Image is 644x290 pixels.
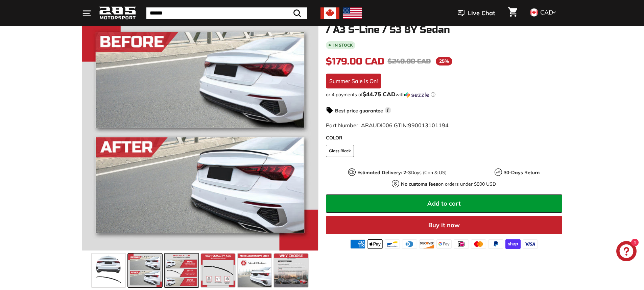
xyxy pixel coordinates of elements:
span: i [385,107,391,113]
img: american_express [350,239,365,249]
img: paypal [488,239,503,249]
img: master [471,239,486,249]
img: Logo_285_Motorsport_areodynamics_components [99,5,136,21]
span: Add to cart [427,200,461,207]
p: Days (Can & US) [357,169,447,176]
label: COLOR [326,134,562,141]
img: visa [523,239,538,249]
p: on orders under $800 USD [401,181,496,188]
b: In stock [333,43,353,47]
span: $240.00 CAD [388,57,431,65]
img: ideal [454,239,469,249]
input: Search [146,7,307,19]
span: Live Chat [468,9,495,18]
strong: No customs fees [401,181,438,187]
inbox-online-store-chat: Shopify online store chat [614,241,639,263]
img: bancontact [385,239,400,249]
img: discover [419,239,434,249]
strong: 30-Days Return [504,169,540,176]
img: Sezzle [405,92,429,98]
span: $44.75 CAD [363,90,396,98]
div: Summer Sale is On! [326,74,381,88]
span: 25% [436,57,452,65]
span: CAD [540,8,553,16]
img: apple_pay [367,239,383,249]
img: shopify_pay [505,239,521,249]
button: Add to cart [326,194,562,213]
img: diners_club [402,239,417,249]
img: google_pay [436,239,452,249]
strong: Estimated Delivery: 2-3 [357,169,411,176]
div: or 4 payments of$44.75 CADwithSezzle Click to learn more about Sezzle [326,91,562,98]
button: Live Chat [449,5,504,22]
a: Cart [504,2,521,25]
span: Part Number: ARAUDI006 GTIN: [326,122,449,129]
span: $179.00 CAD [326,56,384,67]
div: or 4 payments of with [326,91,562,98]
h1: OEM Style Trunk Spoiler - [DATE]-[DATE] Audi A3 / A3 S-Line / S3 8Y Sedan [326,14,562,35]
button: Buy it now [326,216,562,234]
span: 990013101194 [408,122,449,129]
strong: Best price guarantee [335,108,383,114]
